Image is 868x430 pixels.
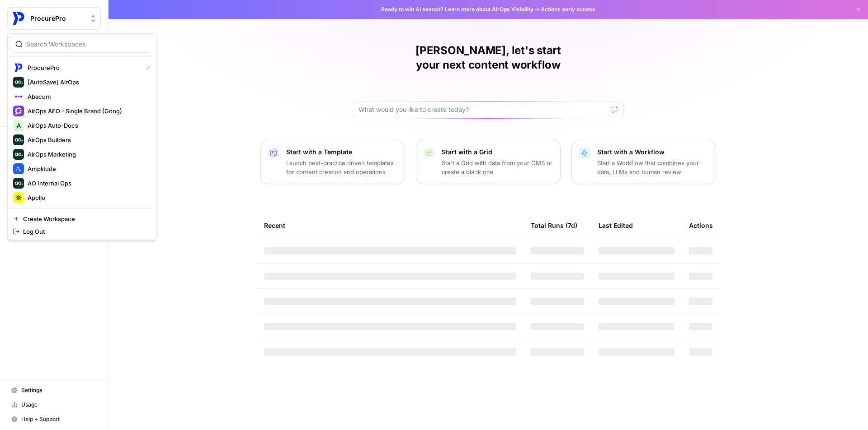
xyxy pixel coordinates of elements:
span: Log Out [23,227,147,236]
p: Start with a Grid [442,148,553,157]
a: Usage [7,398,101,412]
img: ProcurePro Logo [13,62,24,73]
div: Total Runs (7d) [531,213,577,238]
img: Amplitude Logo [13,163,24,174]
img: ProcurePro Logo [10,10,27,27]
span: AirOps Marketing [28,150,147,159]
span: Help + Support [21,415,97,423]
p: Start a Workflow that combines your data, LLMs and human review [597,158,708,176]
img: Abacum Logo [13,91,24,102]
p: Start a Grid with data from your CMS or create a blank one [442,158,553,176]
span: [AutoSave] AirOps [28,78,147,87]
input: What would you like to create today? [359,105,607,114]
button: Start with a WorkflowStart a Workflow that combines your data, LLMs and human review [571,140,716,184]
h1: [PERSON_NAME], let's start your next content workflow [353,43,624,72]
a: Settings [7,383,101,398]
span: Abacum [28,92,147,101]
img: AirOps AEO - Single Brand (Gong) Logo [13,106,24,116]
div: Actions [689,213,713,238]
span: ProcurePro [30,14,85,23]
img: AirOps Marketing Logo [13,149,24,160]
button: Workspace: ProcurePro [7,7,101,30]
div: Workspace: ProcurePro [7,33,156,240]
a: Create Workspace [9,213,154,225]
p: Start with a Workflow [597,148,708,157]
span: A [17,121,21,130]
span: AirOps Auto-Docs [28,121,147,130]
span: Usage [21,401,97,409]
div: Last Edited [599,213,633,238]
input: Search Workspaces [26,40,148,49]
span: ProcurePro [28,63,139,72]
span: Apollo [28,193,147,202]
span: Actions early access [541,5,595,14]
span: AirOps AEO - Single Brand (Gong) [28,106,147,116]
img: Apollo Logo [13,192,24,203]
span: Amplitude [28,164,147,173]
span: Settings [21,386,97,394]
button: Start with a GridStart a Grid with data from your CMS or create a blank one [416,140,561,184]
span: Ready to win AI search? about AirOps Visibility [381,5,533,14]
button: Start with a TemplateLaunch best-practice driven templates for content creation and operations [260,140,405,184]
img: AO Internal Ops Logo [13,178,24,189]
a: Learn more [445,6,475,13]
p: Start with a Template [286,148,397,157]
p: Launch best-practice driven templates for content creation and operations [286,158,397,176]
button: Help + Support [7,412,101,426]
img: AirOps Builders Logo [13,134,24,145]
img: [AutoSave] AirOps Logo [13,77,24,88]
span: AO Internal Ops [28,179,147,188]
span: Create Workspace [23,214,147,223]
div: Recent [264,213,516,238]
a: Log Out [9,225,154,238]
span: AirOps Builders [28,135,147,144]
